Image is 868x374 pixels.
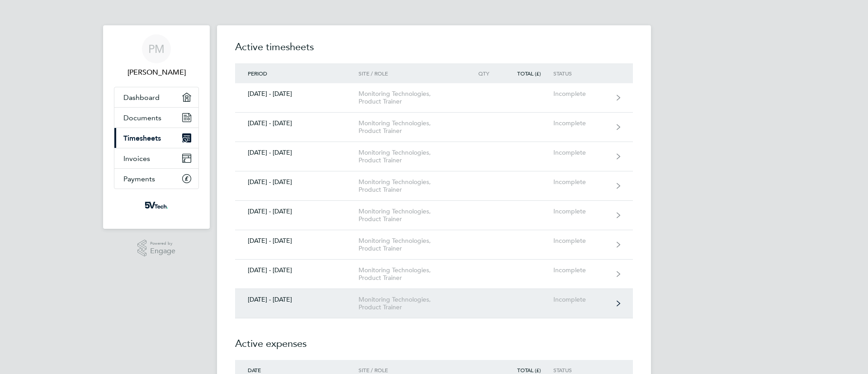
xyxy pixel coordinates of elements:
[553,178,609,186] div: Incomplete
[123,175,155,183] span: Payments
[359,90,462,105] div: Monitoring Technologies, Product Trainer
[462,70,502,76] div: Qty
[123,154,150,163] span: Invoices
[114,198,199,213] a: Go to home page
[359,178,462,194] div: Monitoring Technologies, Product Trainer
[235,208,359,215] div: [DATE] - [DATE]
[359,266,462,282] div: Monitoring Technologies, Product Trainer
[359,208,462,223] div: Monitoring Technologies, Product Trainer
[114,108,198,128] a: Documents
[235,90,359,98] div: [DATE] - [DATE]
[235,119,359,127] div: [DATE] - [DATE]
[553,208,609,215] div: Incomplete
[114,148,198,168] a: Invoices
[235,201,633,230] a: [DATE] - [DATE]Monitoring Technologies, Product TrainerIncomplete
[235,237,359,245] div: [DATE] - [DATE]
[235,296,359,303] div: [DATE] - [DATE]
[235,149,359,156] div: [DATE] - [DATE]
[114,87,198,107] a: Dashboard
[235,318,633,360] h2: Active expenses
[114,67,199,78] span: Paul Mallard
[235,171,633,201] a: [DATE] - [DATE]Monitoring Technologies, Product TrainerIncomplete
[235,142,633,171] a: [DATE] - [DATE]Monitoring Technologies, Product TrainerIncomplete
[143,198,170,213] img: weare5values-logo-retina.png
[235,83,633,113] a: [DATE] - [DATE]Monitoring Technologies, Product TrainerIncomplete
[114,34,199,78] a: PM[PERSON_NAME]
[553,70,609,76] div: Status
[235,113,633,142] a: [DATE] - [DATE]Monitoring Technologies, Product TrainerIncomplete
[150,247,175,255] span: Engage
[359,70,462,76] div: Site / Role
[553,296,609,303] div: Incomplete
[235,260,633,289] a: [DATE] - [DATE]Monitoring Technologies, Product TrainerIncomplete
[235,230,633,260] a: [DATE] - [DATE]Monitoring Technologies, Product TrainerIncomplete
[502,70,553,76] div: Total (£)
[235,367,359,373] div: Date
[359,149,462,164] div: Monitoring Technologies, Product Trainer
[553,119,609,127] div: Incomplete
[114,128,198,148] a: Timesheets
[114,169,198,189] a: Payments
[235,266,359,274] div: [DATE] - [DATE]
[502,367,553,373] div: Total (£)
[359,296,462,311] div: Monitoring Technologies, Product Trainer
[148,43,165,55] span: PM
[553,90,609,98] div: Incomplete
[103,25,210,229] nav: Main navigation
[553,266,609,274] div: Incomplete
[150,240,175,247] span: Powered by
[123,134,161,142] span: Timesheets
[137,240,176,257] a: Powered byEngage
[553,367,609,373] div: Status
[359,367,462,373] div: Site / Role
[359,119,462,135] div: Monitoring Technologies, Product Trainer
[553,149,609,156] div: Incomplete
[248,70,267,77] span: Period
[123,114,161,122] span: Documents
[553,237,609,245] div: Incomplete
[235,289,633,318] a: [DATE] - [DATE]Monitoring Technologies, Product TrainerIncomplete
[123,93,160,102] span: Dashboard
[235,178,359,186] div: [DATE] - [DATE]
[359,237,462,252] div: Monitoring Technologies, Product Trainer
[235,40,633,63] h2: Active timesheets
